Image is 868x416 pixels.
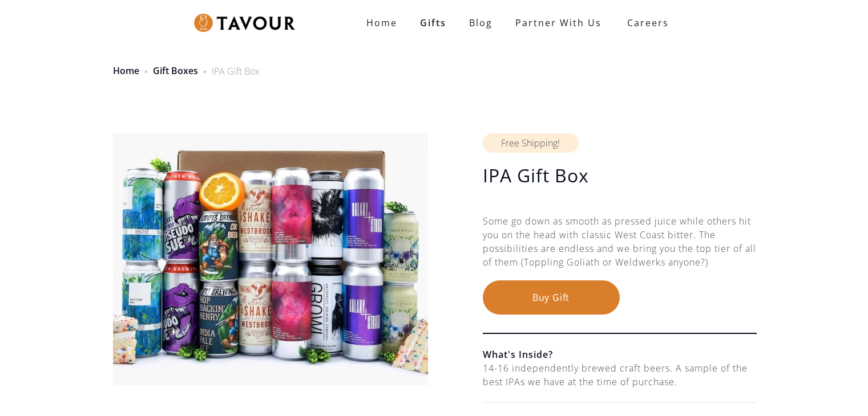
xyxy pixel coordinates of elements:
[153,64,198,77] a: Gift Boxes
[483,164,757,187] h1: IPA Gift Box
[504,11,613,34] a: partner with us
[627,11,669,34] strong: Careers
[409,11,458,34] a: Gifts
[483,348,757,361] h6: What's Inside?
[113,64,139,77] a: Home
[483,133,579,153] div: Free Shipping!
[212,64,260,78] div: IPA Gift Box
[366,17,397,29] strong: Home
[483,361,757,389] div: 14-16 independently brewed craft beers. A sample of the best IPAs we have at the time of purchase.
[613,7,677,39] a: Careers
[355,11,409,34] a: Home
[458,11,504,34] a: Blog
[483,280,620,315] button: Buy Gift
[483,214,757,280] div: Some go down as smooth as pressed juice while others hit you on the head with classic West Coast ...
